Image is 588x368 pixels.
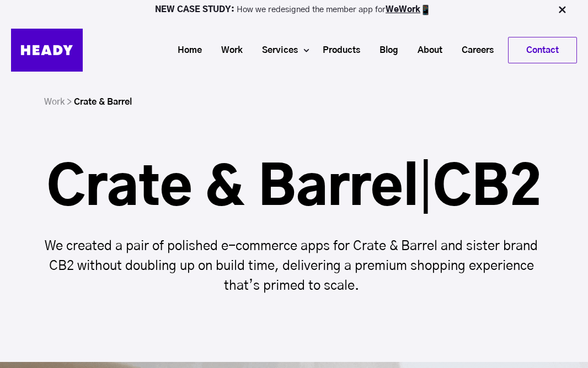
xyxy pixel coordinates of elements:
[420,4,431,15] img: app emoji
[207,40,248,61] a: Work
[366,40,404,61] a: Blog
[5,4,583,15] p: How we redesigned the member app for
[248,40,303,61] a: Services
[386,6,420,14] a: WeWork
[44,98,72,106] a: Work >
[11,29,83,72] img: Heady_Logo_Web-01 (1)
[309,40,366,61] a: Products
[404,40,448,61] a: About
[557,4,568,15] img: Close Bar
[448,40,499,61] a: Careers
[164,40,207,61] a: Home
[509,37,576,63] a: Contact
[419,163,433,215] span: |
[155,6,237,14] strong: NEW CASE STUDY:
[94,37,577,63] div: Navigation Menu
[31,163,557,215] h1: Crate & Barrel CB2
[31,236,557,296] p: We created a pair of polished e-commerce apps for Crate & Barrel and sister brand CB2 without dou...
[74,94,132,110] li: Crate & Barrel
